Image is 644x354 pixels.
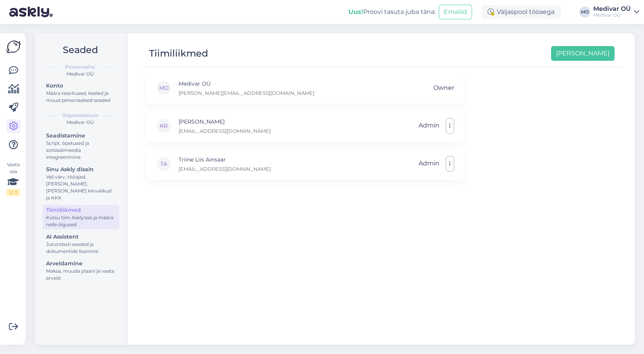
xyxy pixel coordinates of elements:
[156,156,172,172] div: TA
[439,5,472,19] button: Emailid
[43,81,119,105] a: KontoMäära teavitused, keeled ja muud personaalsed seaded
[46,206,116,214] div: Tiimiliikmed
[433,81,454,95] span: Owner
[149,46,208,61] div: Tiimiliikmed
[46,214,116,228] div: Kutsu tiim Askly'sse ja määra neile õigused
[65,64,95,70] b: Personaalne
[156,118,172,134] div: KR
[419,118,440,134] span: Admin
[46,90,116,104] div: Määra teavitused, keeled ja muud personaalsed seaded
[46,140,116,161] div: Script, õpetused ja sotsiaalmeedia integreerimine
[419,156,440,172] span: Admin
[43,164,119,203] a: Sinu Askly disainVali värv, tööajad, [PERSON_NAME], [PERSON_NAME] kiirvalikud ja KKK
[179,79,314,88] p: Medivar OÜ
[43,232,119,256] a: AI AssistentJuturoboti seaded ja dokumentide lisamine
[43,131,119,162] a: SeadistamineScript, õpetused ja sotsiaalmeedia integreerimine
[46,82,116,90] div: Konto
[6,40,21,54] img: Askly Logo
[41,70,119,77] div: Medivar OÜ
[46,174,116,201] div: Vali värv, tööajad, [PERSON_NAME], [PERSON_NAME] kiirvalikud ja KKK
[349,8,363,15] b: Uus!
[349,7,436,17] div: Proovi tasuta juba täna:
[179,127,271,134] p: [EMAIL_ADDRESS][DOMAIN_NAME]
[593,6,631,12] div: Medivar OÜ
[179,117,271,126] p: [PERSON_NAME]
[46,241,116,255] div: Juturoboti seaded ja dokumentide lisamine
[46,132,116,140] div: Seadistamine
[43,205,119,229] a: TiimiliikmedKutsu tiim Askly'sse ja määra neile õigused
[62,112,98,119] b: Organisatsioon
[593,12,631,18] div: Medivar OÜ
[46,268,116,282] div: Maksa, muuda plaani ja vaata arveid
[6,161,20,196] div: Vaata siia
[156,80,172,96] div: MO
[551,46,615,61] button: [PERSON_NAME]
[579,7,590,17] div: MO
[41,119,119,126] div: Medivar OÜ
[593,6,639,18] a: Medivar OÜMedivar OÜ
[41,43,119,57] h2: Seaded
[46,259,116,268] div: Arveldamine
[46,233,116,241] div: AI Assistent
[179,89,314,96] p: [PERSON_NAME][EMAIL_ADDRESS][DOMAIN_NAME]
[179,155,271,164] p: Triine Liis Ainsaar
[6,189,20,196] div: 2 / 3
[43,258,119,283] a: ArveldamineMaksa, muuda plaani ja vaata arveid
[179,165,271,172] p: [EMAIL_ADDRESS][DOMAIN_NAME]
[481,5,561,19] div: Väljaspool tööaega
[46,165,116,174] div: Sinu Askly disain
